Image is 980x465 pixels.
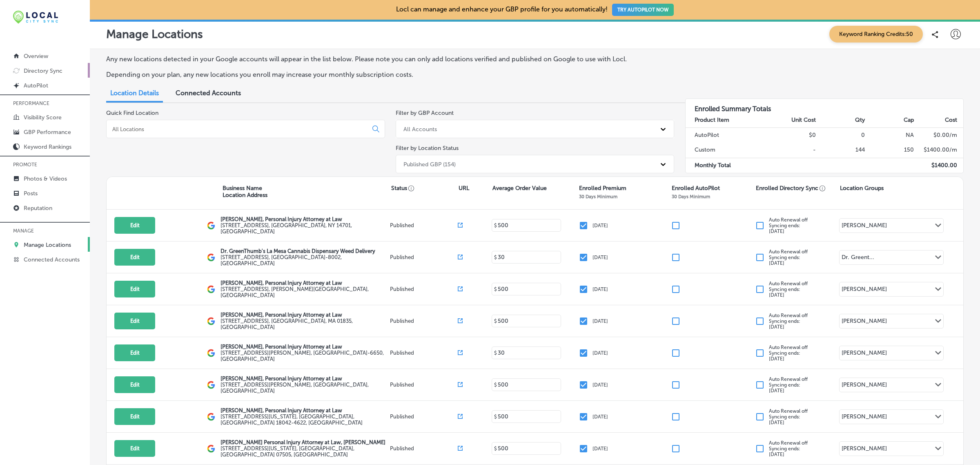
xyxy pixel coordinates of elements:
[207,317,215,325] img: logo
[494,382,497,388] p: $
[769,446,800,457] span: Syncing ends: [DATE]
[106,55,664,63] p: Any new locations detected in your Google accounts will appear in the list below. Please note you...
[816,113,865,128] th: Qty
[24,241,71,248] p: Manage Locations
[114,408,155,425] button: Edit
[695,116,729,123] strong: Product Item
[769,281,808,298] p: Auto Renewal off
[769,249,808,266] p: Auto Renewal off
[220,445,388,458] label: [STREET_ADDRESS][US_STATE] , [GEOGRAPHIC_DATA], [GEOGRAPHIC_DATA] 07505, [GEOGRAPHIC_DATA]
[494,350,497,356] p: $
[592,350,608,356] p: [DATE]
[106,27,203,41] p: Manage Locations
[220,382,388,394] label: [STREET_ADDRESS][PERSON_NAME] , [GEOGRAPHIC_DATA], [GEOGRAPHIC_DATA]
[767,113,816,128] th: Unit Cost
[106,110,158,116] label: Quick Find Location
[391,185,459,192] p: Status
[686,158,767,173] td: Monthly Total
[220,286,388,298] label: [STREET_ADDRESS] , [PERSON_NAME][GEOGRAPHIC_DATA], [GEOGRAPHIC_DATA]
[24,175,67,182] p: Photos & Videos
[390,318,458,324] p: Published
[207,349,215,357] img: logo
[390,286,458,292] p: Published
[223,185,267,199] p: Business Name Location Address
[220,407,388,414] p: [PERSON_NAME], Personal Injury Attorney at Law
[390,254,458,260] p: Published
[220,222,388,235] label: [STREET_ADDRESS] , [GEOGRAPHIC_DATA], NY 14701, [GEOGRAPHIC_DATA]
[579,194,617,199] p: 30 Days Minimum
[842,349,887,359] div: [PERSON_NAME]
[220,344,388,350] p: [PERSON_NAME], Personal Injury Attorney at Law
[114,217,155,234] button: Edit
[220,280,388,286] p: [PERSON_NAME], Personal Injury Attorney at Law
[396,145,459,152] label: Filter by Location Status
[492,185,547,192] p: Average Order Value
[459,185,469,192] p: URL
[914,127,963,143] td: $ 0.00 /m
[220,376,388,382] p: [PERSON_NAME], Personal Injury Attorney at Law
[612,4,674,16] button: TRY AUTOPILOT NOW
[842,445,887,454] div: [PERSON_NAME]
[24,67,62,74] p: Directory Sync
[403,125,437,132] div: All Accounts
[207,285,215,293] img: logo
[592,255,608,260] p: [DATE]
[396,110,454,116] label: Filter by GBP Account
[767,127,816,143] td: $0
[24,129,71,136] p: GBP Performance
[769,414,800,425] span: Syncing ends: [DATE]
[207,381,215,389] img: logo
[914,158,963,173] td: $ 1400.00
[842,381,887,391] div: [PERSON_NAME]
[24,256,80,263] p: Connected Accounts
[24,114,62,121] p: Visibility Score
[769,255,800,266] span: Syncing ends: [DATE]
[13,11,58,24] img: 12321ecb-abad-46dd-be7f-2600e8d3409flocal-city-sync-logo-rectangle.png
[769,217,808,234] p: Auto Renewal off
[114,376,155,393] button: Edit
[110,89,159,97] span: Location Details
[592,414,608,420] p: [DATE]
[114,440,155,457] button: Edit
[842,222,887,231] div: [PERSON_NAME]
[865,113,914,128] th: Cap
[842,254,874,263] div: Dr. Greent...
[220,254,388,266] label: [STREET_ADDRESS] , [GEOGRAPHIC_DATA]-8002, [GEOGRAPHIC_DATA]
[592,223,608,228] p: [DATE]
[816,127,865,143] td: 0
[176,89,241,97] span: Connected Accounts
[494,255,497,260] p: $
[579,185,626,192] p: Enrolled Premium
[220,414,388,426] label: [STREET_ADDRESS][US_STATE] , [GEOGRAPHIC_DATA], [GEOGRAPHIC_DATA] 18042-4622, [GEOGRAPHIC_DATA]
[207,445,215,453] img: logo
[769,286,800,298] span: Syncing ends: [DATE]
[220,216,388,222] p: [PERSON_NAME], Personal Injury Attorney at Law
[390,445,458,452] p: Published
[842,413,887,423] div: [PERSON_NAME]
[865,127,914,143] td: NA
[114,249,155,266] button: Edit
[114,344,155,361] button: Edit
[220,318,388,330] label: [STREET_ADDRESS] , [GEOGRAPHIC_DATA], MA 01835, [GEOGRAPHIC_DATA]
[914,143,963,158] td: $ 1400.00 /m
[816,143,865,158] td: 144
[494,223,497,228] p: $
[769,376,808,393] p: Auto Renewal off
[592,286,608,292] p: [DATE]
[756,185,826,192] p: Enrolled Directory Sync
[865,143,914,158] td: 150
[390,222,458,228] p: Published
[24,143,71,150] p: Keyword Rankings
[207,413,215,421] img: logo
[769,344,808,362] p: Auto Renewal off
[24,53,48,60] p: Overview
[106,71,664,78] p: Depending on your plan, any new locations you enroll may increase your monthly subscription costs.
[914,113,963,128] th: Cost
[220,350,388,362] label: [STREET_ADDRESS][PERSON_NAME] , [GEOGRAPHIC_DATA]-6650, [GEOGRAPHIC_DATA]
[842,286,887,295] div: [PERSON_NAME]
[769,223,800,234] span: Syncing ends: [DATE]
[769,350,800,362] span: Syncing ends: [DATE]
[207,253,215,262] img: logo
[769,440,808,457] p: Auto Renewal off
[840,185,884,192] p: Location Groups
